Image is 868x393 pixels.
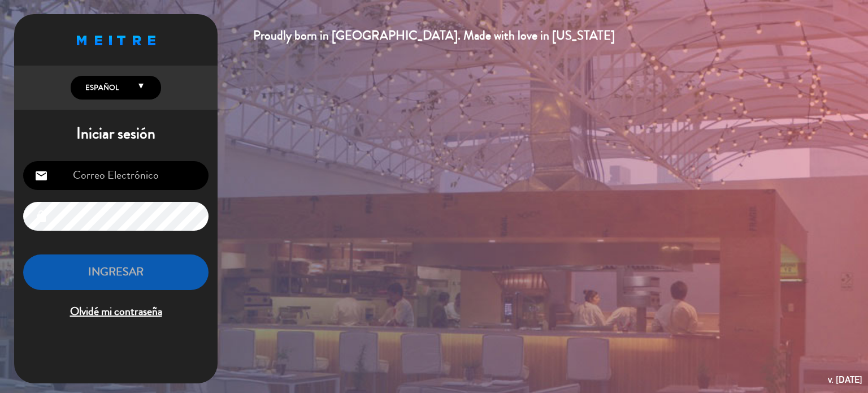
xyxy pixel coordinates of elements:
h1: Iniciar sesión [14,124,218,144]
span: Olvidé mi contraseña [23,303,209,321]
input: Correo Electrónico [23,161,209,190]
div: v. [DATE] [828,372,862,387]
i: lock [34,210,48,223]
span: Español [83,82,119,93]
button: INGRESAR [23,254,209,290]
i: email [34,169,48,183]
